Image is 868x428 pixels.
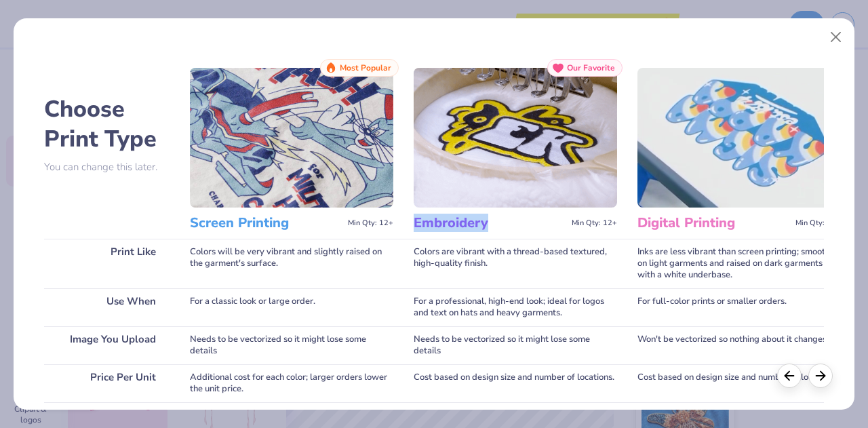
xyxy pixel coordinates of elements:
[190,214,342,232] h3: Screen Printing
[44,364,170,402] div: Price Per Unit
[795,218,841,228] span: Min Qty: 12+
[637,364,841,402] div: Cost based on design size and number of locations.
[44,94,170,154] h2: Choose Print Type
[44,239,170,288] div: Print Like
[823,24,849,50] button: Close
[414,214,566,232] h3: Embroidery
[414,364,617,402] div: Cost based on design size and number of locations.
[44,161,170,173] p: You can change this later.
[190,239,393,288] div: Colors will be very vibrant and slightly raised on the garment's surface.
[44,326,170,364] div: Image You Upload
[414,288,617,326] div: For a professional, high-end look; ideal for logos and text on hats and heavy garments.
[637,214,790,232] h3: Digital Printing
[190,68,393,208] img: Screen Printing
[637,326,841,364] div: Won't be vectorized so nothing about it changes
[190,364,393,402] div: Additional cost for each color; larger orders lower the unit price.
[567,63,615,73] span: Our Favorite
[637,288,841,326] div: For full-color prints or smaller orders.
[190,326,393,364] div: Needs to be vectorized so it might lose some details
[572,218,617,228] span: Min Qty: 12+
[44,288,170,326] div: Use When
[414,239,617,288] div: Colors are vibrant with a thread-based textured, high-quality finish.
[637,68,841,208] img: Digital Printing
[190,288,393,326] div: For a classic look or large order.
[340,63,391,73] span: Most Popular
[348,218,393,228] span: Min Qty: 12+
[414,68,617,208] img: Embroidery
[637,239,841,288] div: Inks are less vibrant than screen printing; smooth on light garments and raised on dark garments ...
[414,326,617,364] div: Needs to be vectorized so it might lose some details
